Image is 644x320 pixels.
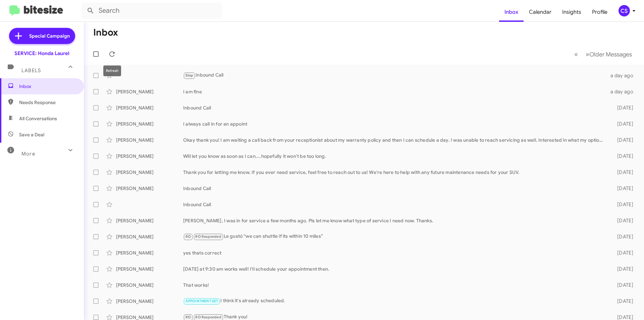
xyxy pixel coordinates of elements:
[81,3,222,19] input: Search
[185,73,194,78] span: Stop
[185,299,218,303] span: APPOINTMENT SET
[606,137,639,143] div: [DATE]
[606,249,639,256] div: [DATE]
[93,27,118,38] h1: Inbox
[499,2,524,22] a: Inbox
[571,47,636,61] nav: Page navigation example
[606,88,639,95] div: a day ago
[116,121,183,127] div: [PERSON_NAME]
[19,115,57,122] span: All Conversations
[183,297,606,305] div: I think it's already scheduled.
[183,217,606,224] div: [PERSON_NAME], I was in for service a few months ago. Pls let me know what type of service I need...
[19,131,44,138] span: Save a Deal
[195,234,221,239] span: RO Responded
[587,2,613,22] a: Profile
[589,51,632,58] span: Older Messages
[183,104,606,111] div: Inbound Call
[116,169,183,176] div: [PERSON_NAME]
[570,47,582,61] button: Previous
[606,217,639,224] div: [DATE]
[21,151,35,157] span: More
[557,2,587,22] a: Insights
[613,5,637,16] button: CS
[606,72,639,79] div: a day ago
[183,121,606,127] div: I always call in for an appoint
[116,298,183,305] div: [PERSON_NAME]
[606,169,639,176] div: [DATE]
[183,137,606,143] div: Okay thank you! I am waiting a call back from your receptionist about my warranty policy and then...
[183,233,606,240] div: Le gustó “we can shuttle if its within 10 miles”
[606,185,639,192] div: [DATE]
[619,5,630,16] div: CS
[116,282,183,288] div: [PERSON_NAME]
[21,67,41,74] span: Labels
[183,201,606,208] div: Inbound Call
[183,266,606,272] div: [DATE] at 9:30 am works well! I'll schedule your appointment then.
[183,72,606,79] div: Inbound Call
[606,104,639,111] div: [DATE]
[606,153,639,159] div: [DATE]
[606,266,639,272] div: [DATE]
[116,104,183,111] div: [PERSON_NAME]
[606,233,639,240] div: [DATE]
[183,185,606,192] div: Inbound Call
[19,99,76,106] span: Needs Response
[116,88,183,95] div: [PERSON_NAME]
[582,47,636,61] button: Next
[116,233,183,240] div: [PERSON_NAME]
[185,234,191,239] span: RO
[606,121,639,127] div: [DATE]
[606,298,639,305] div: [DATE]
[183,88,606,95] div: I am fine
[183,153,606,159] div: Will let you know as soon as I can....hopefully it won't be too long.
[14,50,69,57] div: SERVICE: Honda Laurel
[19,83,76,90] span: Inbox
[116,249,183,256] div: [PERSON_NAME]
[183,249,606,256] div: yes thats correct
[606,282,639,288] div: [DATE]
[183,282,606,288] div: That works!
[574,50,578,58] span: «
[116,185,183,192] div: [PERSON_NAME]
[586,50,589,58] span: »
[116,153,183,159] div: [PERSON_NAME]
[524,2,557,22] a: Calendar
[116,137,183,143] div: [PERSON_NAME]
[116,217,183,224] div: [PERSON_NAME]
[103,65,121,76] div: Refresh
[185,315,191,319] span: RO
[116,266,183,272] div: [PERSON_NAME]
[606,201,639,208] div: [DATE]
[29,33,70,39] span: Special Campaign
[9,28,75,44] a: Special Campaign
[195,315,221,319] span: RO Responded
[183,169,606,176] div: Thank you for letting me know. If you ever need service, feel free to reach out to us! We're here...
